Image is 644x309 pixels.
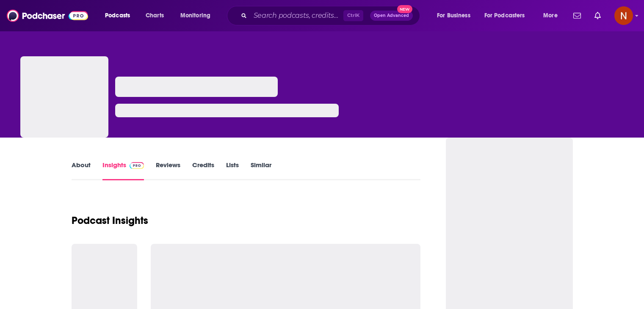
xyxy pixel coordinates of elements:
span: Ctrl K [343,10,363,21]
a: Credits [192,161,214,180]
a: Show notifications dropdown [570,8,584,23]
a: About [72,161,91,180]
span: Charts [146,10,164,22]
button: open menu [431,9,481,22]
button: open menu [479,9,537,22]
div: Search podcasts, credits, & more... [235,6,428,25]
button: open menu [537,9,568,22]
a: Lists [226,161,239,180]
button: open menu [174,9,221,22]
span: Monitoring [180,10,210,22]
button: Open AdvancedNew [370,11,413,21]
a: Charts [140,9,169,22]
a: Show notifications dropdown [591,8,604,23]
span: Logged in as AdelNBM [614,6,633,25]
button: open menu [99,9,141,22]
button: Show profile menu [614,6,633,25]
img: Podchaser Pro [130,162,144,169]
a: Similar [251,161,271,180]
span: Podcasts [105,10,130,22]
h1: Podcast Insights [72,214,148,227]
span: New [397,5,412,13]
a: InsightsPodchaser Pro [102,161,144,180]
span: More [543,10,558,22]
img: Podchaser - Follow, Share and Rate Podcasts [7,8,88,24]
a: Reviews [156,161,180,180]
input: Search podcasts, credits, & more... [250,9,343,22]
span: Open Advanced [374,14,409,18]
img: User Profile [614,6,633,25]
span: For Business [437,10,470,22]
span: For Podcasters [484,10,525,22]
